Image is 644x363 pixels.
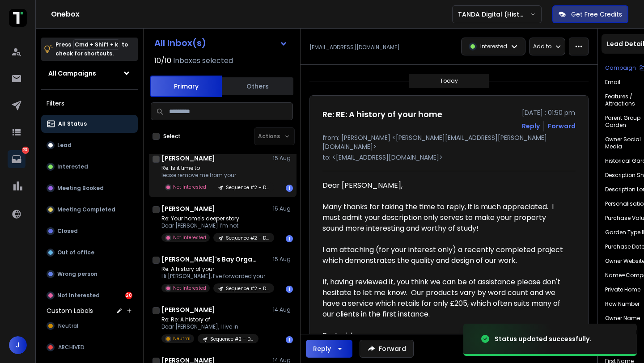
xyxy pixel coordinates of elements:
div: Status updated successfully. [495,334,591,343]
button: Interested [41,158,138,176]
p: Lead [57,142,72,149]
div: 1 [286,235,293,242]
button: All Campaigns [41,64,138,82]
p: Add to [533,43,551,50]
p: Not Interested [57,292,100,299]
p: Not Interested [173,184,206,190]
span: Neutral [58,322,78,329]
p: Not Interested [173,285,206,291]
button: All Inbox(s) [147,34,295,52]
p: Meeting Booked [57,185,104,192]
p: Interested [480,43,507,50]
p: 15 Aug [273,256,293,263]
p: Sequence #2 – Direct Sequence [226,235,269,241]
div: I am attaching (for your interest only) a recently completed project which demonstrates the quali... [322,245,568,266]
p: 14 Aug [273,306,293,313]
label: Select [163,133,181,140]
h1: Onebox [51,9,452,20]
p: Dear [PERSON_NAME], I live in [161,323,258,330]
h1: All Campaigns [48,69,96,78]
button: Reply [306,340,352,358]
button: Neutral [41,317,138,335]
p: [DATE] : 01:50 pm [522,108,576,117]
h3: Inboxes selected [173,55,233,66]
p: [EMAIL_ADDRESS][DOMAIN_NAME] [309,44,400,51]
p: Campaign [605,64,636,72]
p: Sequence #2 – Direct Sequence [210,336,253,342]
div: Dear [PERSON_NAME], [322,180,568,191]
div: Best wishes, [322,330,568,341]
p: Owner Name [605,315,640,322]
button: Forward [360,340,414,358]
span: Cmd + Shift + k [73,39,119,50]
p: Today [440,77,458,84]
p: Row Number [605,300,640,308]
h1: [PERSON_NAME]'s Bay Organic [161,255,260,264]
button: Not Interested20 [41,287,138,304]
p: Re: A history of your [161,266,269,273]
p: Not Interested [173,234,206,241]
p: Neutral [173,335,191,342]
p: Press to check for shortcuts. [55,40,128,58]
h1: Re: RE: A history of your home [322,108,442,121]
button: J [9,336,27,354]
button: Closed [41,222,138,240]
p: lease remove me from your [161,172,269,179]
p: Re: Your home's deeper story [161,215,269,222]
h1: [PERSON_NAME] [161,154,215,163]
button: Others [222,76,293,96]
p: Re: Is it time to [161,165,269,172]
button: ARCHIVED [41,338,138,356]
p: Sequence #2 – Direct Sequence [226,184,269,191]
p: Private Home [605,286,640,293]
p: 15 Aug [273,155,293,162]
p: Wrong person [57,270,97,278]
button: Meeting Completed [41,201,138,219]
h1: [PERSON_NAME] [161,305,215,314]
p: to: <[EMAIL_ADDRESS][DOMAIN_NAME]> [322,153,576,162]
p: Dear [PERSON_NAME] I’m not [161,222,269,229]
a: 23 [8,150,25,168]
p: Out of office [57,249,94,256]
div: Reply [313,344,331,353]
button: Meeting Booked [41,179,138,197]
button: Primary [150,76,222,97]
h3: Custom Labels [47,306,93,315]
p: Meeting Completed [57,206,115,213]
div: 1 [286,185,293,192]
div: 1 [286,336,293,343]
p: TANDA Digital (Historic Productions) [458,10,530,19]
div: 1 [286,286,293,293]
p: from: [PERSON_NAME] <[PERSON_NAME][EMAIL_ADDRESS][PERSON_NAME][DOMAIN_NAME]> [322,133,576,151]
h3: Filters [41,97,138,110]
p: Sequence #2 – Direct Sequence [226,285,269,292]
span: ARCHIVED [58,344,85,351]
h1: [PERSON_NAME] [161,204,215,213]
p: 23 [22,147,29,154]
p: All Status [58,120,87,127]
p: Hi [PERSON_NAME], I’ve forwarded your [161,273,269,280]
span: 10 / 10 [154,55,171,66]
img: logo [9,9,27,27]
button: Out of office [41,244,138,262]
button: Wrong person [41,265,138,283]
button: All Status [41,115,138,133]
div: 20 [125,292,132,299]
button: Reply [522,122,540,131]
p: Interested [57,163,88,170]
div: Forward [548,122,576,131]
div: If, having reviewed it, you think we can be of assistance please don't hesitate to let me know. O... [322,277,568,320]
p: Email [605,79,620,86]
p: 15 Aug [273,205,293,212]
h1: All Inbox(s) [154,38,206,47]
div: Many thanks for taking the time to reply, it is much appreciated. I must admit your description o... [322,202,568,234]
p: Get Free Credits [571,10,622,19]
button: Lead [41,136,138,154]
p: Re: Re: A history of [161,316,258,323]
p: Closed [57,228,78,235]
button: Get Free Credits [552,5,628,23]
